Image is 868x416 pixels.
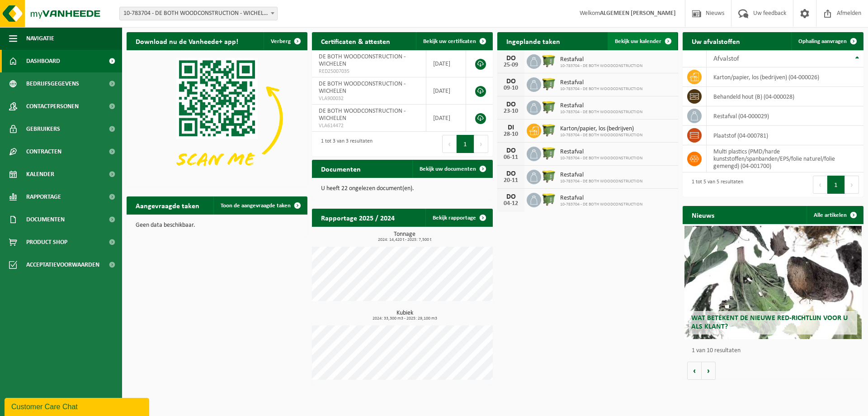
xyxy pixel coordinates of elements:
button: 1 [827,176,845,194]
span: Product Shop [26,231,67,253]
span: Verberg [271,38,291,44]
span: 10-783704 - DE BOTH WOODCONSTRUCTION [560,86,642,92]
span: 10-783704 - DE BOTH WOODCONSTRUCTION - WICHELEN [119,7,278,20]
img: WB-1100-HPE-GN-50 [541,122,557,138]
div: 09-10 [502,85,520,91]
button: Previous [813,176,827,194]
span: VLA614472 [319,122,419,129]
button: 1 [457,135,474,153]
a: Alle artikelen [807,206,863,224]
img: WB-1100-HPE-GN-50 [541,99,557,115]
img: WB-1100-HPE-GN-50 [541,76,557,91]
button: Next [474,135,488,153]
div: 20-11 [502,177,520,184]
a: Bekijk uw documenten [412,160,492,178]
div: DO [502,170,520,177]
div: 1 tot 5 van 5 resultaten [687,175,743,195]
span: Bekijk uw documenten [420,166,476,172]
span: DE BOTH WOODCONSTRUCTION - WICHELEN [319,81,406,95]
span: Bedrijfsgegevens [26,72,79,95]
span: DE BOTH WOODCONSTRUCTION - WICHELEN [319,108,406,122]
strong: ALGEMEEN [PERSON_NAME] [600,10,676,17]
div: 1 tot 3 van 3 resultaten [316,134,373,154]
td: behandeld hout (B) (04-000028) [707,87,863,106]
td: karton/papier, los (bedrijven) (04-000026) [707,67,863,87]
span: 10-783704 - DE BOTH WOODCONSTRUCTION [560,110,642,115]
span: 10-783704 - DE BOTH WOODCONSTRUCTION [560,156,642,161]
a: Bekijk uw certificaten [416,32,492,50]
td: [DATE] [426,105,466,132]
span: Restafval [560,195,642,202]
div: 28-10 [502,131,520,138]
button: Vorige [687,362,702,380]
img: WB-1100-HPE-GN-50 [541,145,557,161]
div: 23-10 [502,108,520,115]
div: 06-11 [502,154,520,161]
h3: Tonnage [316,231,493,242]
p: U heeft 22 ongelezen document(en). [321,186,484,192]
span: Rapportage [26,186,61,208]
button: Verberg [264,32,307,50]
td: restafval (04-000029) [707,106,863,126]
td: [DATE] [426,77,466,105]
a: Toon de aangevraagde taken [213,196,307,215]
span: Bekijk uw certificaten [423,38,476,44]
img: Download de VHEPlus App [127,50,307,186]
a: Bekijk rapportage [425,209,492,227]
h2: Nieuws [683,206,723,224]
span: Gebruikers [26,118,60,140]
span: 2024: 14,420 t - 2025: 7,500 t [316,238,493,242]
span: Restafval [560,172,642,179]
span: Restafval [560,79,642,86]
span: VLA900032 [319,95,419,102]
img: WB-1100-HPE-GN-50 [541,168,557,184]
span: Restafval [560,102,642,110]
h2: Aangevraagde taken [127,196,208,214]
span: 10-783704 - DE BOTH WOODCONSTRUCTION [560,179,642,184]
div: DO [502,101,520,108]
a: Wat betekent de nieuwe RED-richtlijn voor u als klant? [684,226,862,339]
span: Dashboard [26,50,60,72]
img: WB-1100-HPE-GN-50 [541,53,557,68]
button: Previous [442,135,457,153]
td: [DATE] [426,50,466,77]
img: WB-1100-HPE-GN-50 [541,191,557,207]
h2: Ingeplande taken [497,32,569,50]
p: 1 van 10 resultaten [692,348,859,354]
div: 04-12 [502,201,520,207]
span: 10-783704 - DE BOTH WOODCONSTRUCTION [560,133,642,138]
h2: Documenten [312,160,370,177]
h2: Uw afvalstoffen [683,32,749,50]
div: DO [502,78,520,85]
span: Afvalstof [713,55,739,62]
span: Bekijk uw kalender [615,38,661,44]
span: RED25007035 [319,68,419,75]
span: Karton/papier, los (bedrijven) [560,125,642,133]
span: 10-783704 - DE BOTH WOODCONSTRUCTION - WICHELEN [120,7,277,20]
span: DE BOTH WOODCONSTRUCTION - WICHELEN [319,53,406,67]
span: Contracten [26,140,61,163]
span: Ophaling aanvragen [798,38,847,44]
div: 25-09 [502,62,520,68]
a: Bekijk uw kalender [608,32,677,50]
iframe: chat widget [5,396,151,416]
span: Toon de aangevraagde taken [221,203,291,209]
p: Geen data beschikbaar. [136,222,298,229]
h2: Download nu de Vanheede+ app! [127,32,247,50]
span: 10-783704 - DE BOTH WOODCONSTRUCTION [560,202,642,207]
h2: Certificaten & attesten [312,32,399,50]
a: Ophaling aanvragen [791,32,863,50]
span: Restafval [560,56,642,63]
span: Acceptatievoorwaarden [26,253,99,276]
span: 2024: 33,300 m3 - 2025: 29,100 m3 [316,316,493,321]
span: Kalender [26,163,54,186]
td: plaatstof (04-000781) [707,126,863,145]
div: DO [502,147,520,154]
span: Restafval [560,148,642,156]
button: Volgende [702,362,716,380]
h2: Rapportage 2025 / 2024 [312,209,404,226]
div: DI [502,124,520,131]
button: Next [845,176,859,194]
span: 10-783704 - DE BOTH WOODCONSTRUCTION [560,63,642,69]
span: Contactpersonen [26,95,79,118]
